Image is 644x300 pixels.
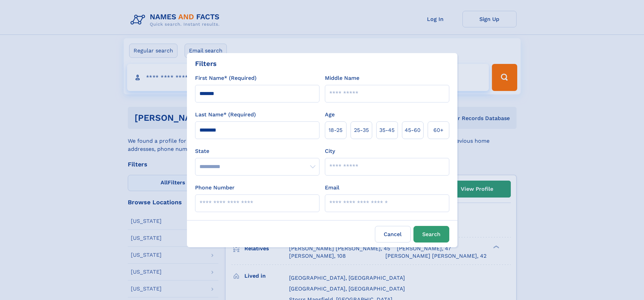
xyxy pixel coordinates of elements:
span: 18‑25 [329,126,342,134]
label: State [195,147,319,155]
span: 45‑60 [405,126,421,134]
button: Search [413,226,449,243]
div: Filters [195,59,217,69]
label: Middle Name [325,74,359,82]
span: 35‑45 [379,126,395,134]
label: Phone Number [195,184,235,192]
label: Cancel [375,226,411,243]
label: Last Name* (Required) [195,111,256,119]
label: First Name* (Required) [195,74,257,82]
span: 25‑35 [354,126,369,134]
label: Age [325,111,335,119]
span: 60+ [433,126,444,134]
label: City [325,147,335,155]
label: Email [325,184,339,192]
